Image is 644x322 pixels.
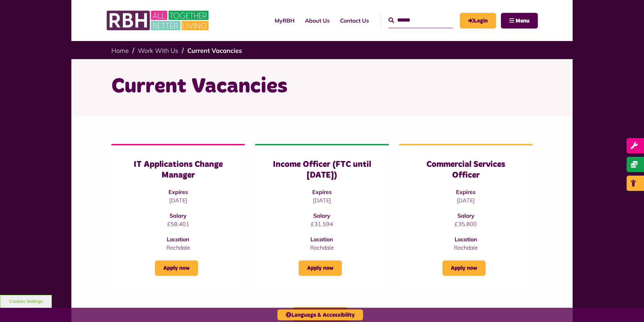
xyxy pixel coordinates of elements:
p: £58,401 [125,220,231,228]
strong: Location [167,236,189,243]
strong: Expires [456,188,476,195]
a: MyRBH [269,11,300,30]
span: Menu [516,18,529,24]
h3: IT Applications Change Manager [125,159,231,181]
p: Rochdale [269,243,375,252]
button: Language & Accessibility [277,309,363,320]
p: £35,800 [413,220,519,228]
p: [DATE] [125,196,231,204]
strong: Location [311,236,333,243]
a: Work With Us [138,47,178,55]
a: Apply now [442,260,486,276]
a: Current Vacancies [187,47,242,55]
a: About Us [300,11,335,30]
strong: Salary [170,212,187,219]
p: Rochdale [413,243,519,252]
a: Home [111,47,129,55]
a: Apply now [299,260,342,276]
iframe: Netcall Web Assistant for live chat [613,291,644,322]
p: [DATE] [413,196,519,204]
strong: Salary [457,212,474,219]
p: £31,594 [269,220,375,228]
a: MyRBH [460,13,496,29]
strong: Location [455,236,477,243]
h3: Commercial Services Officer [413,159,519,181]
p: Rochdale [125,243,231,252]
img: RBH [106,7,211,34]
button: Navigation [501,13,538,29]
h1: Current Vacancies [111,73,533,100]
p: [DATE] [269,196,375,204]
a: Apply now [155,260,198,276]
strong: Expires [168,188,188,195]
strong: Salary [313,212,330,219]
strong: Expires [312,188,332,195]
a: Contact Us [335,11,374,30]
h3: Income Officer (FTC until [DATE]) [269,159,375,181]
